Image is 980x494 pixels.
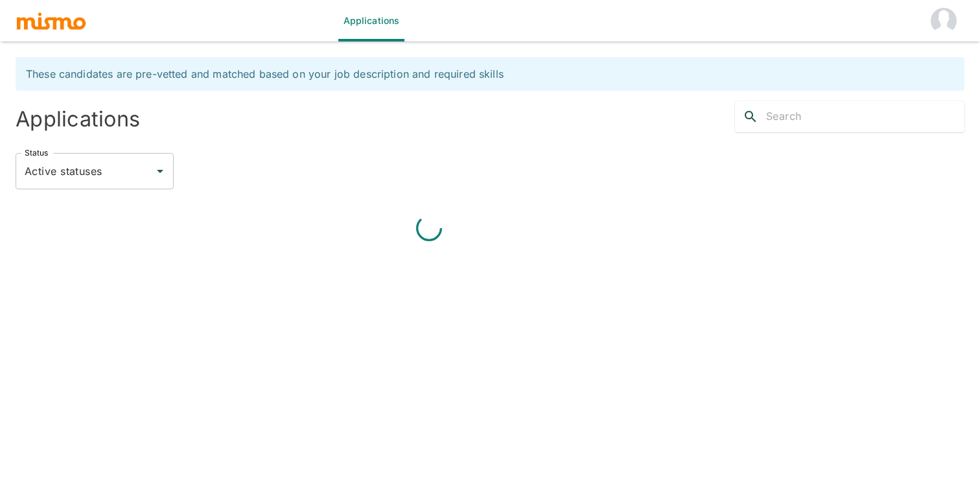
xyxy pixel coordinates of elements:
input: Search [766,106,964,127]
span: These candidates are pre-vetted and matched based on your job description and required skills [26,67,504,80]
h4: Applications [16,106,485,132]
label: Status [25,147,48,158]
button: Open [151,162,169,180]
button: search [735,101,766,132]
img: logo [16,11,87,30]
img: Vali health HM [931,8,957,34]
